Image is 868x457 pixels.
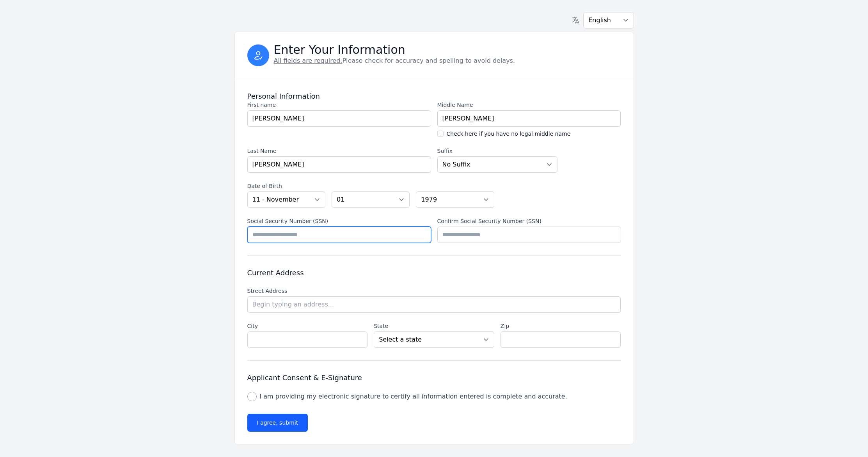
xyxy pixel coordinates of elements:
[247,147,431,155] label: Last Name
[437,101,621,109] label: Middle Name
[247,373,621,383] h3: Applicant Consent & E-Signature
[437,217,621,225] label: Confirm Social Security Number (SSN)
[247,101,431,109] label: First name
[437,147,558,155] label: Suffix
[247,296,621,313] input: Begin typing an address...
[247,156,431,173] input: Enter your last name
[247,414,308,432] button: I agree, submit
[247,217,431,225] label: Social Security Number (SSN)
[247,182,494,190] label: Date of Birth
[274,57,515,64] span: Please check for accuracy and spelling to avoid delays.
[274,45,515,55] h3: Enter Your Information
[374,322,494,330] label: State
[247,92,621,101] h3: Personal Information
[247,110,431,127] input: Enter your first name
[260,392,567,401] label: I am providing my electronic signature to certify all information entered is complete and accurate.
[437,110,621,127] input: Enter your middle name
[447,130,571,138] label: Check here if you have no legal middle name
[247,268,621,278] h3: Current Address
[247,322,368,330] label: City
[501,322,621,330] label: Zip
[247,287,621,295] label: Street Address
[274,57,343,64] u: All fields are required.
